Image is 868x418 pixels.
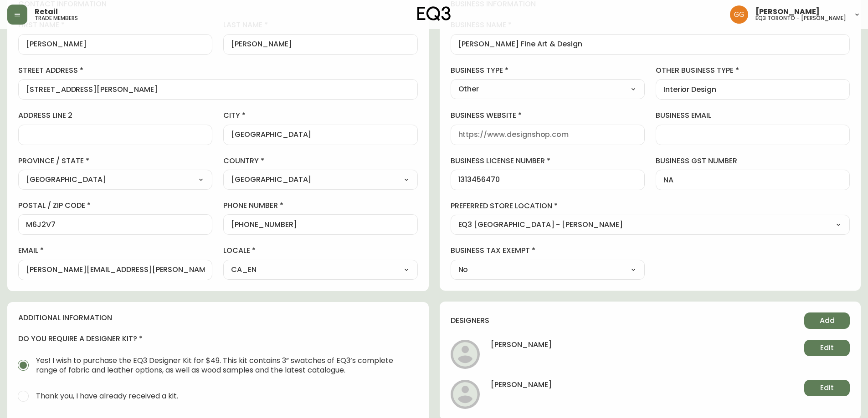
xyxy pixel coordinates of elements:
[35,15,78,21] h5: trade members
[755,8,820,15] span: [PERSON_NAME]
[451,201,850,211] label: preferred store location
[451,156,645,166] label: business license number
[458,131,637,139] input: https://www.designshop.com
[491,340,552,356] h4: [PERSON_NAME]
[35,8,58,15] span: Retail
[755,15,846,21] h5: eq3 toronto - [PERSON_NAME]
[451,65,645,76] label: business type
[18,201,212,211] label: postal / zip code
[36,356,411,375] span: Yes! I wish to purchase the EQ3 Designer Kit for $49. This kit contains 3” swatches of EQ3’s comp...
[223,246,417,256] label: locale
[18,65,418,76] label: street address
[820,316,835,326] span: Add
[820,383,834,393] span: Edit
[730,5,748,24] img: dbfc93a9366efef7dcc9a31eef4d00a7
[804,340,850,356] button: Edit
[820,343,834,353] span: Edit
[18,313,418,323] h4: additional information
[656,111,850,121] label: business email
[804,380,850,396] button: Edit
[417,6,451,21] img: logo
[656,156,850,166] label: business gst number
[18,334,418,344] h4: do you require a designer kit?
[491,380,552,396] h4: [PERSON_NAME]
[18,156,212,166] label: province / state
[804,312,850,329] button: Add
[656,65,850,76] label: other business type
[223,111,417,121] label: city
[451,316,489,326] h4: designers
[18,246,212,256] label: email
[451,246,645,256] label: business tax exempt
[223,156,417,166] label: country
[223,201,417,211] label: phone number
[36,391,178,401] span: Thank you, I have already received a kit.
[451,111,645,121] label: business website
[18,111,212,121] label: address line 2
